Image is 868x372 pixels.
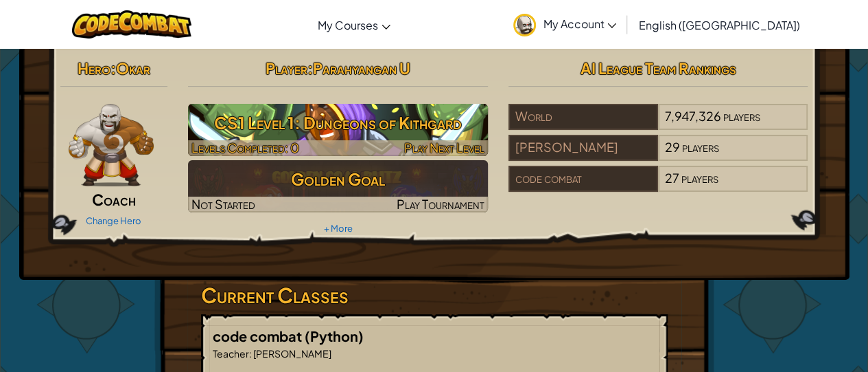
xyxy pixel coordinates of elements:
[78,58,110,78] span: Hero
[681,170,718,186] span: players
[665,108,721,124] span: 7,947,326
[249,347,252,360] span: :
[580,58,736,78] span: AI League Team Rankings
[110,58,116,78] span: :
[665,170,679,186] span: 27
[397,196,484,212] span: Play Tournament
[188,107,488,138] h3: CS1 Level 1: Dungeons of Kithgard
[682,139,719,155] span: players
[506,3,623,46] a: My Account
[188,164,488,195] h3: Golden Goal
[513,14,536,36] img: avatar
[323,223,352,234] a: + More
[311,6,397,43] a: My Courses
[213,347,249,360] span: Teacher
[266,58,307,78] span: Player
[69,104,154,186] img: goliath-pose.png
[543,17,616,31] span: My Account
[201,280,668,311] h3: Current Classes
[665,139,680,155] span: 29
[508,135,658,161] div: [PERSON_NAME]
[404,140,484,155] span: Play Next Level
[508,166,658,192] div: code combat
[86,215,141,226] a: Change Hero
[318,18,378,32] span: My Courses
[188,104,488,156] a: Play Next Level
[188,104,488,156] img: CS1 Level 1: Dungeons of Kithgard
[188,160,488,212] img: Golden Goal
[116,58,150,78] span: Okar
[508,117,808,133] a: World7,947,326players
[313,58,410,78] span: Parahyangan U
[508,104,658,130] div: World
[92,190,136,209] span: Coach
[508,148,808,164] a: [PERSON_NAME]29players
[631,6,806,43] a: English ([GEOGRAPHIC_DATA])
[508,179,808,195] a: code combat27players
[252,347,331,360] span: [PERSON_NAME]
[638,18,799,32] span: English ([GEOGRAPHIC_DATA])
[307,58,313,78] span: :
[72,10,192,39] img: CodeCombat logo
[305,327,364,344] span: (Python)
[213,327,305,344] span: code combat
[191,140,299,155] span: Levels Completed: 0
[191,196,255,212] span: Not Started
[723,108,760,124] span: players
[188,160,488,212] a: Golden GoalNot StartedPlay Tournament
